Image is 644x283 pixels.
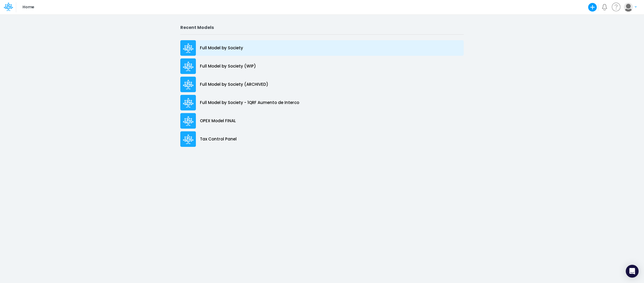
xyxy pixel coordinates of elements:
p: Tax Control Panel [200,136,237,142]
a: OPEX Model FINAL [180,112,464,130]
h2: Recent Models [180,25,464,30]
p: Home [23,4,34,10]
p: Full Model by Society - 1QRF Aumento de Interco [200,100,299,106]
a: Full Model by Society - 1QRF Aumento de Interco [180,94,464,112]
a: Tax Control Panel [180,130,464,148]
a: Notifications [601,4,608,10]
a: Full Model by Society (WIP) [180,57,464,75]
p: Full Model by Society [200,45,243,51]
a: Full Model by Society [180,39,464,57]
a: Full Model by Society (ARCHIVED) [180,75,464,94]
p: Full Model by Society (ARCHIVED) [200,81,268,88]
p: OPEX Model FINAL [200,118,236,124]
p: Full Model by Society (WIP) [200,63,256,69]
div: Open Intercom Messenger [626,265,639,278]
